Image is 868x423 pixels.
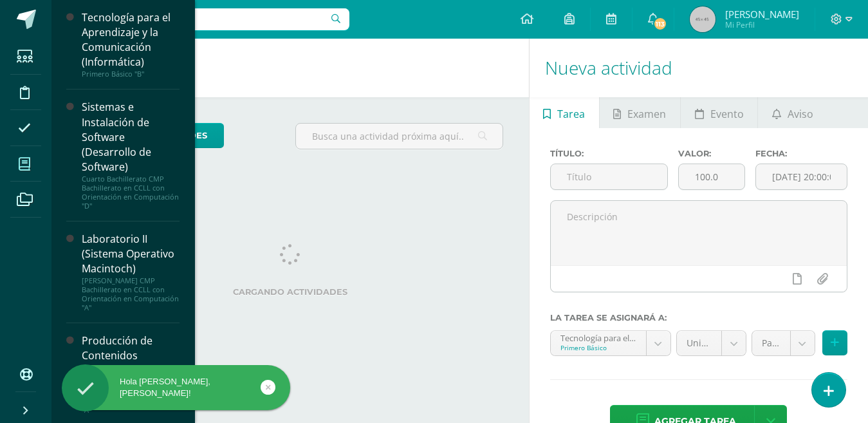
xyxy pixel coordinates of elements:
[82,232,180,276] div: Laboratorio II (Sistema Operativo Macintoch)
[762,331,780,355] span: Parcial (10.0%)
[788,99,813,129] span: Aviso
[62,376,290,399] div: Hola [PERSON_NAME], [PERSON_NAME]!
[725,8,799,21] span: [PERSON_NAME]
[551,331,670,355] a: Tecnología para el Aprendizaje y la Comunicación (Informática) 'B'Primero Básico
[530,97,599,128] a: Tarea
[82,100,180,211] a: Sistemas e Instalación de Software (Desarrollo de Software)Cuarto Bachillerato CMP Bachillerato e...
[82,70,180,79] div: Primero Básico "B"
[677,331,746,355] a: Unidad 4
[545,39,853,97] h1: Nueva actividad
[627,99,666,129] span: Examen
[679,164,744,189] input: Puntos máximos
[681,97,757,128] a: Evento
[82,10,180,79] a: Tecnología para el Aprendizaje y la Comunicación (Informática)Primero Básico "B"
[690,6,716,32] img: 45x45
[557,99,585,129] span: Tarea
[710,99,744,129] span: Evento
[560,331,636,343] div: Tecnología para el Aprendizaje y la Comunicación (Informática) 'B'
[82,276,180,312] div: [PERSON_NAME] CMP Bachillerato en CCLL con Orientación en Computación "A"
[678,149,745,158] label: Valor:
[82,232,180,312] a: Laboratorio II (Sistema Operativo Macintoch)[PERSON_NAME] CMP Bachillerato en CCLL con Orientació...
[82,174,180,211] div: Cuarto Bachillerato CMP Bachillerato en CCLL con Orientación en Computación "D"
[755,149,847,158] label: Fecha:
[82,334,180,378] div: Producción de Contenidos Digitales
[756,164,847,189] input: Fecha de entrega
[77,287,503,297] label: Cargando actividades
[600,97,680,128] a: Examen
[752,331,815,355] a: Parcial (10.0%)
[560,343,636,352] div: Primero Básico
[60,8,349,30] input: Busca un usuario...
[82,10,180,70] div: Tecnología para el Aprendizaje y la Comunicación (Informática)
[758,97,827,128] a: Aviso
[550,313,847,323] label: La tarea se asignará a:
[67,39,513,97] h1: Actividades
[725,19,799,30] span: Mi Perfil
[82,100,180,174] div: Sistemas e Instalación de Software (Desarrollo de Software)
[82,334,180,414] a: Producción de Contenidos Digitales[PERSON_NAME] CMP Bachillerato en CCLL con Orientación en Compu...
[296,124,503,149] input: Busca una actividad próxima aquí...
[687,331,712,355] span: Unidad 4
[550,149,668,158] label: Título:
[653,17,667,31] span: 113
[551,164,667,189] input: Título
